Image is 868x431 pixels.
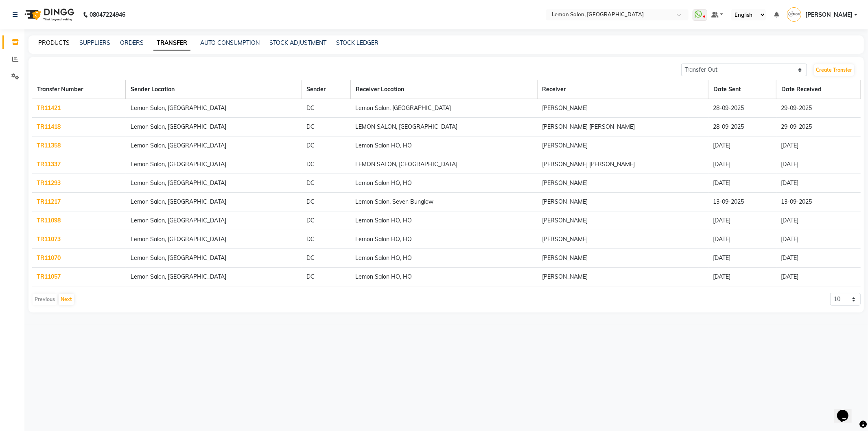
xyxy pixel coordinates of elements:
td: Lemon Salon HO, HO [350,174,537,193]
a: TR11217 [37,198,61,205]
td: [PERSON_NAME] [537,174,708,193]
th: Transfer Number [32,80,126,99]
td: Lemon Salon HO, HO [350,136,537,155]
th: Receiver Location [350,80,537,99]
td: [DATE] [708,136,776,155]
td: Lemon Salon HO, HO [350,230,537,249]
td: [PERSON_NAME] [537,136,708,155]
img: logo [21,3,77,26]
b: 08047224946 [90,3,125,26]
td: [PERSON_NAME] [537,193,708,211]
td: Lemon Salon, [GEOGRAPHIC_DATA] [126,155,302,174]
a: TR11337 [37,161,61,168]
td: Lemon Salon, [GEOGRAPHIC_DATA] [126,99,302,118]
td: [DATE] [708,249,776,268]
td: [DATE] [776,230,861,249]
td: DC [302,249,350,268]
td: [DATE] [708,230,776,249]
td: Lemon Salon, [GEOGRAPHIC_DATA] [126,193,302,211]
td: [PERSON_NAME] [537,230,708,249]
a: ORDERS [120,39,144,46]
td: DC [302,268,350,286]
td: 13-09-2025 [776,193,861,211]
a: STOCK ADJUSTMENT [269,39,326,46]
a: TR11293 [37,179,61,187]
td: [PERSON_NAME] [PERSON_NAME] [537,155,708,174]
td: Lemon Salon, [GEOGRAPHIC_DATA] [126,211,302,230]
td: DC [302,230,350,249]
button: Next [59,294,74,305]
td: DC [302,136,350,155]
td: DC [302,174,350,193]
td: [PERSON_NAME] [537,211,708,230]
td: 28-09-2025 [708,99,776,118]
a: PRODUCTS [38,39,70,46]
td: LEMON SALON, [GEOGRAPHIC_DATA] [350,155,537,174]
td: Lemon Salon, [GEOGRAPHIC_DATA] [126,118,302,136]
th: Sender [302,80,350,99]
a: TR11057 [37,273,61,280]
td: Lemon Salon HO, HO [350,268,537,286]
td: DC [302,193,350,211]
td: [DATE] [708,174,776,193]
td: [DATE] [776,268,861,286]
td: DC [302,118,350,136]
a: STOCK LEDGER [336,39,378,46]
th: Sender Location [126,80,302,99]
td: 13-09-2025 [708,193,776,211]
td: Lemon Salon, [GEOGRAPHIC_DATA] [126,174,302,193]
a: AUTO CONSUMPTION [200,39,260,46]
a: TR11098 [37,217,61,224]
td: [PERSON_NAME] [PERSON_NAME] [537,118,708,136]
td: Lemon Salon HO, HO [350,249,537,268]
a: TR11073 [37,235,61,243]
td: [DATE] [776,174,861,193]
td: DC [302,211,350,230]
img: Aquib Khan [787,7,801,22]
a: TR11070 [37,254,61,262]
td: [DATE] [776,136,861,155]
td: 28-09-2025 [708,118,776,136]
td: [PERSON_NAME] [537,268,708,286]
a: Create Transfer [814,64,854,76]
td: [DATE] [776,155,861,174]
th: Date Received [776,80,861,99]
td: Lemon Salon, [GEOGRAPHIC_DATA] [126,230,302,249]
td: DC [302,99,350,118]
td: [PERSON_NAME] [537,249,708,268]
a: TR11358 [37,142,61,149]
td: Lemon Salon, [GEOGRAPHIC_DATA] [126,249,302,268]
td: Lemon Salon, [GEOGRAPHIC_DATA] [126,268,302,286]
td: Lemon Salon, [GEOGRAPHIC_DATA] [350,99,537,118]
a: TR11418 [37,123,61,130]
td: Lemon Salon, [GEOGRAPHIC_DATA] [126,136,302,155]
td: [PERSON_NAME] [537,99,708,118]
td: [DATE] [776,249,861,268]
th: Date Sent [708,80,776,99]
td: [DATE] [776,211,861,230]
span: [PERSON_NAME] [805,11,853,19]
a: TR11421 [37,104,61,112]
td: [DATE] [708,155,776,174]
td: LEMON SALON, [GEOGRAPHIC_DATA] [350,118,537,136]
td: [DATE] [708,268,776,286]
th: Receiver [537,80,708,99]
td: Lemon Salon HO, HO [350,211,537,230]
td: 29-09-2025 [776,118,861,136]
a: TRANSFER [153,36,190,51]
a: SUPPLIERS [79,39,110,46]
td: [DATE] [708,211,776,230]
td: 29-09-2025 [776,99,861,118]
td: DC [302,155,350,174]
td: Lemon Salon, Seven Bunglow [350,193,537,211]
iframe: chat widget [834,398,860,423]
